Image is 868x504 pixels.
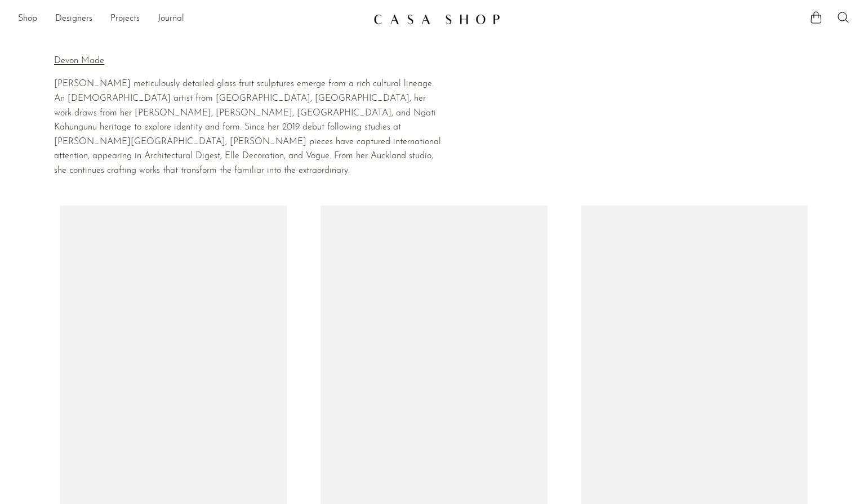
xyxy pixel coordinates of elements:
[110,12,140,26] a: Projects
[18,10,364,29] ul: NEW HEADER MENU
[54,77,444,178] p: [PERSON_NAME] meticulously detailed glass fruit sculptures emerge from a rich cultural lineage. A...
[55,12,92,26] a: Designers
[54,54,444,69] p: Devon Made
[18,12,37,26] a: Shop
[158,12,184,26] a: Journal
[18,10,364,29] nav: Desktop navigation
